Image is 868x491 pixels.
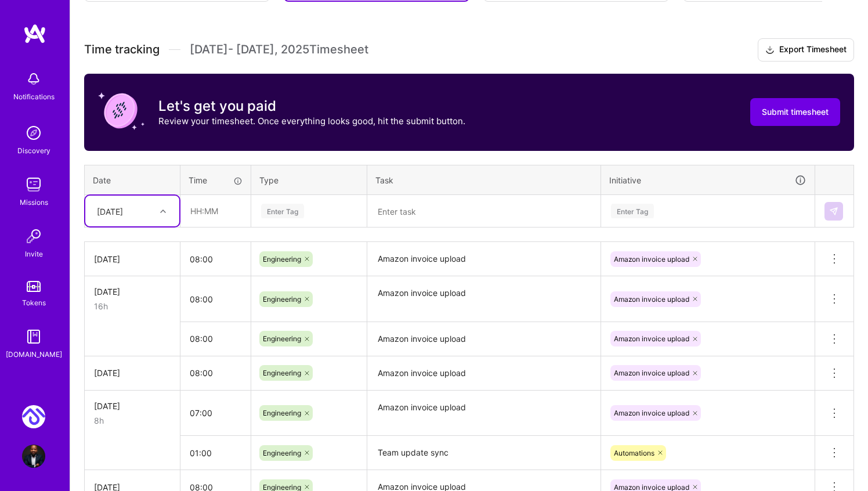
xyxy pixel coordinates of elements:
img: coin [98,88,144,134]
button: Submit timesheet [750,98,840,126]
span: Amazon invoice upload [614,334,689,343]
textarea: Amazon invoice upload [368,323,599,355]
div: Enter Tag [261,202,304,220]
span: Engineering [263,369,301,377]
th: Date [85,165,180,195]
div: Enter Tag [611,202,654,220]
th: Task [367,165,601,195]
img: tokens [27,281,41,292]
div: Invite [25,248,43,260]
p: Review your timesheet. Once everything looks good, hit the submit button. [158,115,465,127]
div: [DATE] [94,367,171,379]
input: HH:MM [180,284,251,315]
span: [DATE] - [DATE] , 2025 Timesheet [190,42,368,57]
img: logo [23,23,46,44]
div: Initiative [609,174,806,187]
img: guide book [22,325,45,348]
input: HH:MM [180,358,251,388]
span: Engineering [263,295,301,304]
img: discovery [22,121,45,145]
button: Export Timesheet [758,38,854,62]
span: Engineering [263,409,301,417]
a: User Avatar [19,445,48,468]
div: Time [189,174,243,186]
div: [DOMAIN_NAME] [6,348,62,360]
span: Engineering [263,334,301,343]
span: Engineering [263,255,301,263]
span: Submit timesheet [762,106,829,118]
span: Time tracking [84,42,160,57]
input: HH:MM [181,196,250,226]
div: Notifications [13,91,55,103]
textarea: Amazon invoice upload [368,243,599,275]
textarea: Amazon invoice upload [368,358,599,389]
img: teamwork [22,173,45,196]
div: [DATE] [94,253,171,265]
div: [DATE] [97,205,123,217]
textarea: Amazon invoice upload [368,277,599,321]
span: Amazon invoice upload [614,409,689,417]
input: HH:MM [180,244,251,275]
img: Submit [829,207,838,216]
th: Type [251,165,367,195]
span: Amazon invoice upload [614,255,689,263]
div: Tokens [22,297,46,309]
div: [DATE] [94,400,171,412]
input: HH:MM [180,398,251,428]
div: 16h [94,300,171,312]
span: Automations [614,449,654,457]
img: Monto: AI Payments Automation [22,405,45,428]
div: 8h [94,414,171,427]
div: Discovery [17,145,50,157]
div: Missions [20,196,48,208]
span: Amazon invoice upload [614,369,689,377]
i: icon Chevron [160,208,166,214]
input: HH:MM [180,323,251,354]
i: icon Download [765,44,775,56]
input: HH:MM [180,438,251,468]
span: Amazon invoice upload [614,295,689,304]
h3: Let's get you paid [158,98,465,115]
span: Engineering [263,449,301,457]
textarea: Amazon invoice upload [368,392,599,435]
img: User Avatar [22,445,45,468]
div: [DATE] [94,286,171,298]
img: bell [22,67,45,91]
img: Invite [22,225,45,248]
textarea: Team update sync [368,437,599,469]
a: Monto: AI Payments Automation [19,405,48,428]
